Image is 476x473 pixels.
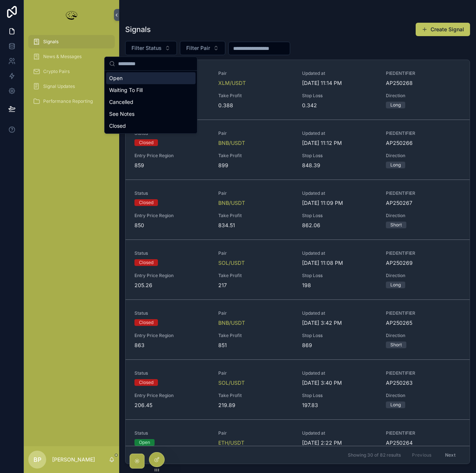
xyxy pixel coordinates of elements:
span: Filter Status [131,44,162,52]
span: Status [134,190,209,196]
span: Filter Pair [186,44,210,52]
span: AP250266 [386,139,461,147]
span: Updated at [302,310,377,316]
span: News & Messages [43,54,82,60]
span: PIEDENTIFIER [386,370,461,376]
span: AP250269 [386,259,461,267]
div: Waiting To Fill [106,84,196,96]
span: 0.342 [302,102,377,109]
a: Performance Reporting [28,95,115,108]
span: Stop Loss [302,213,377,219]
a: XLM/USDT [218,79,246,87]
span: Stop Loss [302,333,377,339]
span: 848.39 [302,162,377,169]
div: Closed [139,199,153,206]
span: 834.51 [218,222,293,229]
span: 198 [302,282,377,289]
span: Pair [218,370,293,376]
span: Direction [386,333,461,339]
span: Stop Loss [302,153,377,159]
span: 862.06 [302,222,377,229]
span: AP250267 [386,199,461,207]
div: scrollable content [24,30,119,118]
span: Crypto Pairs [43,69,70,74]
span: Status [134,250,209,256]
span: PIEDENTIFIER [386,430,461,436]
div: Short [390,222,402,228]
a: BNB/USDT [218,199,245,207]
div: Closed [139,259,153,266]
span: Direction [386,393,461,399]
span: Status [134,310,209,316]
span: Showing 30 of 82 results [348,452,401,458]
span: Entry Price Region [134,153,209,159]
a: News & Messages [28,50,115,63]
div: Closed [106,120,196,132]
span: [DATE] 11:09 PM [302,199,377,207]
a: StatusClosedPairSOL/USDTUpdated at[DATE] 11:08 PMPIEDENTIFIERAP250269Entry Price Region205.26Take... [126,239,470,299]
span: BP [34,455,41,464]
span: Take Profit [218,93,293,99]
span: 850 [134,222,209,229]
div: Cancelled [106,96,196,108]
span: AP250265 [386,319,461,327]
span: [DATE] 11:12 PM [302,139,377,147]
a: BNB/USDT [218,319,245,327]
span: Pair [218,430,293,436]
span: PIEDENTIFIER [386,190,461,196]
span: 851 [218,342,293,349]
span: BNB/USDT [218,139,245,147]
span: Direction [386,273,461,279]
span: AP250264 [386,439,461,447]
span: Updated at [302,130,377,136]
div: Open [106,72,196,84]
span: Take Profit [218,393,293,399]
span: [DATE] 11:14 PM [302,79,377,87]
span: [DATE] 3:40 PM [302,379,377,387]
div: Short [390,342,402,348]
span: Updated at [302,190,377,196]
span: Direction [386,93,461,99]
div: Long [390,102,401,108]
span: 206.45 [134,401,209,409]
a: Crypto Pairs [28,65,115,78]
span: 217 [218,282,293,289]
a: Signal Updates [28,80,115,93]
div: Long [390,282,401,288]
div: Long [390,401,401,408]
span: AP250268 [386,79,461,87]
span: PIEDENTIFIER [386,250,461,256]
span: 869 [302,342,377,349]
span: [DATE] 2:22 PM [302,439,377,447]
a: StatusClosedPairBNB/USDTUpdated at[DATE] 3:42 PMPIEDENTIFIERAP250265Entry Price Region863Take Pro... [126,299,470,359]
span: Entry Price Region [134,213,209,219]
span: 0.388 [218,102,293,109]
span: Take Profit [218,213,293,219]
span: Entry Price Region [134,333,209,339]
div: Closed [139,379,153,386]
span: 197.83 [302,401,377,409]
a: SOL/USDT [218,259,245,267]
p: [PERSON_NAME] [52,456,95,463]
span: 863 [134,342,209,349]
span: Pair [218,250,293,256]
span: Updated at [302,250,377,256]
a: StatusClosedPairBNB/USDTUpdated at[DATE] 11:09 PMPIEDENTIFIERAP250267Entry Price Region850Take Pr... [126,180,470,239]
span: Signal Updates [43,83,75,89]
a: SOL/USDT [218,379,245,387]
span: 859 [134,162,209,169]
span: Take Profit [218,333,293,339]
span: 899 [218,162,293,169]
span: PIEDENTIFIER [386,130,461,136]
div: Open [139,439,150,446]
span: Entry Price Region [134,273,209,279]
span: Pair [218,130,293,136]
span: 205.26 [134,282,209,289]
span: 219.89 [218,401,293,409]
a: ETH/USDT [218,439,244,447]
span: Pair [218,190,293,196]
